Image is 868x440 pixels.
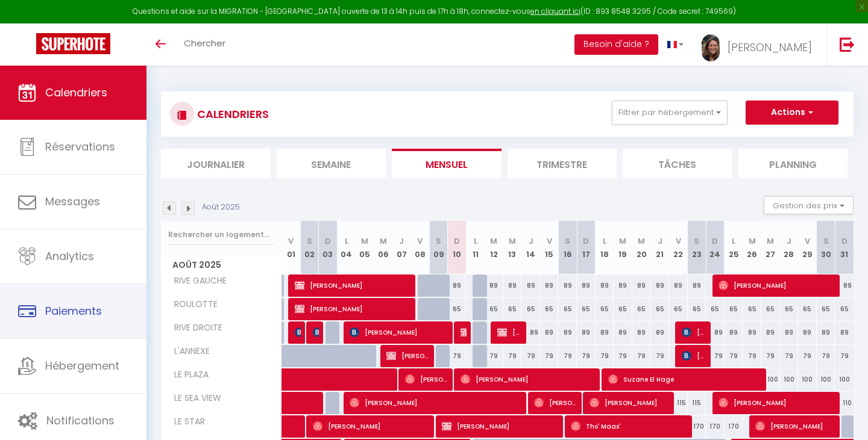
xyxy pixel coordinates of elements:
[694,235,699,247] abbr: S
[780,368,799,391] div: 100
[787,235,791,247] abbr: J
[448,221,467,274] th: 10
[313,321,319,344] span: [PERSON_NAME]
[436,235,441,247] abbr: S
[530,6,580,16] a: en cliquant ici
[798,298,817,320] div: 65
[454,235,460,247] abbr: D
[163,415,209,429] span: LE STAR
[835,274,854,297] div: 89
[307,235,312,247] abbr: S
[614,298,632,320] div: 65
[583,235,589,247] abbr: D
[614,345,632,367] div: 79
[361,235,368,247] abbr: M
[693,23,827,66] a: ... [PERSON_NAME]
[835,321,854,344] div: 89
[521,345,540,367] div: 79
[764,196,854,214] button: Gestion des prix
[632,298,651,320] div: 65
[399,235,404,247] abbr: J
[442,415,556,438] span: [PERSON_NAME]
[45,249,94,264] span: Analytics
[503,345,522,367] div: 79
[356,221,374,274] th: 05
[823,235,829,247] abbr: S
[558,298,577,320] div: 65
[558,321,577,344] div: 89
[163,298,221,311] span: ROULOTTE
[521,321,540,344] div: 89
[46,413,115,428] span: Notifications
[688,298,706,320] div: 65
[202,202,240,213] p: Août 2025
[300,221,319,274] th: 02
[45,358,119,373] span: Hébergement
[503,298,522,320] div: 65
[650,321,669,344] div: 89
[448,274,467,297] div: 89
[632,221,651,274] th: 20
[743,321,761,344] div: 89
[738,149,848,178] li: Planning
[761,321,780,344] div: 89
[374,221,392,274] th: 06
[319,221,338,274] th: 03
[719,274,833,297] span: [PERSON_NAME]
[650,274,669,297] div: 89
[817,345,835,367] div: 79
[558,221,577,274] th: 16
[712,235,718,247] abbr: D
[732,235,735,247] abbr: L
[392,221,411,274] th: 07
[650,298,669,320] div: 65
[780,298,799,320] div: 65
[805,235,810,247] abbr: V
[474,235,477,247] abbr: L
[780,345,799,367] div: 79
[743,298,761,320] div: 65
[521,274,540,297] div: 89
[565,235,570,247] abbr: S
[725,415,743,438] div: 170
[614,274,632,297] div: 89
[761,221,780,274] th: 27
[508,149,617,178] li: Trimestre
[45,303,102,318] span: Paiements
[574,34,658,55] button: Besoin d'aide ?
[540,345,559,367] div: 79
[798,345,817,367] div: 79
[725,298,743,320] div: 65
[558,274,577,297] div: 89
[688,221,706,274] th: 23
[417,235,423,247] abbr: V
[706,321,725,344] div: 89
[669,221,688,274] th: 22
[295,274,409,297] span: [PERSON_NAME]
[485,221,503,274] th: 12
[688,274,706,297] div: 89
[596,345,614,367] div: 79
[534,391,576,414] span: [PERSON_NAME]
[163,345,213,358] span: L'ANNEXE
[288,235,294,247] abbr: V
[688,415,706,438] div: 170
[669,274,688,297] div: 89
[614,321,632,344] div: 89
[448,298,467,320] div: 65
[749,235,756,247] abbr: M
[168,224,275,246] input: Rechercher un logement...
[540,221,559,274] th: 15
[36,33,110,54] img: Super Booking
[466,221,485,274] th: 11
[688,392,706,414] div: 115
[175,23,234,66] a: Chercher
[448,345,467,367] div: 79
[509,235,516,247] abbr: M
[163,392,224,405] span: LE SEA VIEW
[521,298,540,320] div: 65
[295,297,409,320] span: [PERSON_NAME]
[596,321,614,344] div: 89
[798,321,817,344] div: 89
[596,221,614,274] th: 18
